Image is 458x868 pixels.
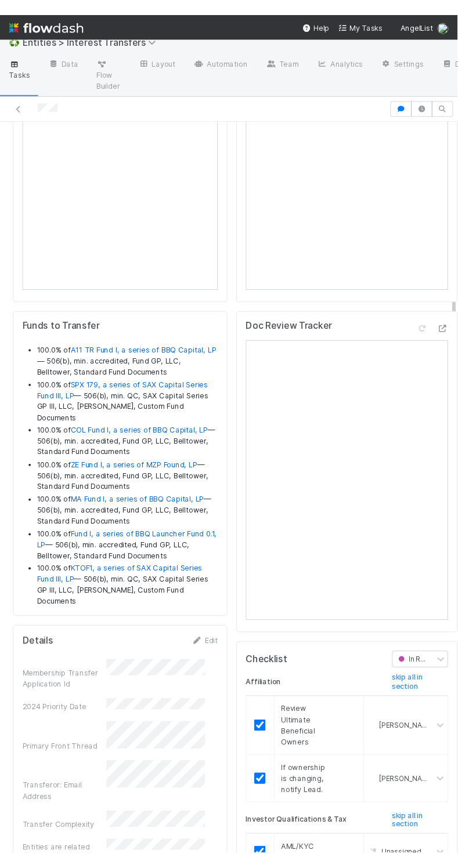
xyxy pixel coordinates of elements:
a: My Tasks [351,8,396,19]
h6: Investor Qualifications & Tax [255,830,359,839]
span: Flow Builder [100,45,125,79]
a: MA Fund I, a series of BBQ Capital, LP [73,497,211,507]
a: Flow Builder [91,42,134,84]
a: SPX 179, a series of SAX Capital Series Fund III, LP [38,379,215,400]
span: Tasks [9,45,31,68]
span: Entities > Interest Transfers [23,23,167,34]
a: Edit [199,644,226,653]
li: 100.0% of — 506(b), min. QC, SAX Capital Series GP III, LLC, [PERSON_NAME], Custom Fund Documents [38,378,226,423]
h6: Affiliation [255,687,291,696]
a: Layout [134,42,192,61]
span: AngelList [415,9,449,18]
div: Help [313,8,341,19]
span: ♻️ [9,23,21,33]
li: 100.0% of — 506(b), min. accredited, Fund GP, LLC, Belltower, Standard Fund Documents [38,533,226,567]
img: logo-inverted-e16ddd16eac7371096b0.svg [9,3,86,23]
li: 100.0% of — 506(b), min. accredited, Fund GP, LLC, Belltower, Standard Fund Documents [38,461,226,495]
h5: Details [23,643,55,655]
li: 100.0% of — 506(b), min. accredited, Fund GP, LLC, Belltower, Standard Fund Documents [38,342,226,376]
h5: Doc Review Tracker [255,317,344,329]
span: In Review [410,664,457,673]
div: Entities are related party (IRC 267) [23,834,110,857]
div: Transfer Complexity [23,810,110,822]
a: Fund I, a series of BBQ Launcher Fund 0.1, LP [38,533,225,554]
span: If ownership is changing, notify Lead. [291,775,337,808]
h5: Checklist [255,663,298,674]
a: Analytics [319,42,385,61]
div: Transferor: Email Address [23,769,110,793]
img: avatar_93b89fca-d03a-423a-b274-3dd03f0a621f.png [382,732,391,741]
img: avatar_93b89fca-d03a-423a-b274-3dd03f0a621f.png [382,787,391,796]
a: Data [41,42,91,61]
span: [PERSON_NAME] [393,732,450,740]
li: 100.0% of — 506(b), min. accredited, Fund GP, LLC, Belltower, Standard Fund Documents [38,425,226,459]
div: Membership Transfer Application Id [23,676,110,699]
a: A11 TR Fund I, a series of BBQ Capital, LP [73,343,224,352]
a: Team [266,42,319,61]
li: 100.0% of — 506(b), min. QC, SAX Capital Series GP III, LLC, [PERSON_NAME], Custom Fund Documents [38,568,226,613]
a: KTOF1, a series of SAX Capital Series Fund III, LP [38,569,210,590]
li: 100.0% of — 506(b), min. accredited, Fund GP, LLC, Belltower, Standard Fund Documents [38,497,226,531]
div: Primary Front Thread [23,740,110,752]
a: Settings [385,42,449,61]
h5: Funds to Transfer [23,317,226,329]
span: [PERSON_NAME] [393,787,450,796]
a: COL Fund I, a series of BBQ Capital, LP [73,426,215,435]
div: 2024 Priority Date [23,711,110,723]
span: Review Ultimate Beneficial Owners [291,714,327,758]
span: My Tasks [351,9,396,18]
a: ZE Fund I, a series of MZP Found, LP [73,462,204,471]
a: Automation [191,42,266,61]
